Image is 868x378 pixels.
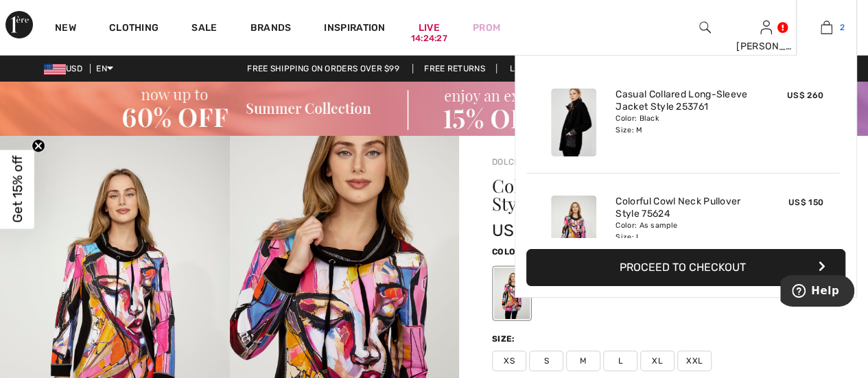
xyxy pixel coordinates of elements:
a: Prom [473,21,500,35]
span: Get 15% off [10,156,25,223]
span: S [529,351,563,371]
div: As sample [494,268,530,319]
a: Free Returns [412,64,497,73]
img: 1ère Avenue [5,11,33,38]
div: [PERSON_NAME] [736,39,796,54]
a: Dolcezza [492,157,535,167]
span: US$ 260 [787,91,823,100]
a: Live14:24:27 [419,21,440,35]
a: Casual Collared Long-Sleeve Jacket Style 253761 [615,88,751,113]
button: Close teaser [32,139,45,152]
span: Color: [492,247,524,257]
img: Casual Collared Long-Sleeve Jacket Style 253761 [551,88,596,156]
a: New [55,22,76,36]
span: L [603,351,637,371]
span: 2 [839,21,844,34]
img: search the website [699,19,711,36]
a: Free shipping on orders over $99 [236,64,410,73]
img: US Dollar [44,64,66,75]
a: Sale [191,22,217,36]
h1: Colorful Cowl Neck Pullover Style 75624 [492,177,778,213]
span: XL [640,351,675,371]
div: Size: [492,333,518,345]
div: 14:24:27 [411,32,447,45]
div: Color: As sample Size: L [615,220,751,242]
span: Inspiration [324,22,385,36]
div: Color: Black Size: M [615,113,751,135]
span: USD [44,64,88,73]
a: Clothing [109,22,159,36]
img: Colorful Cowl Neck Pullover Style 75624 [551,196,596,263]
a: 2 [797,19,856,36]
span: XXL [677,351,712,371]
span: XS [492,351,526,371]
button: Proceed to Checkout [526,249,845,286]
a: Brands [250,22,292,36]
span: EN [96,64,113,73]
span: US$ 150 [492,221,556,240]
span: US$ 150 [788,198,823,207]
a: Colorful Cowl Neck Pullover Style 75624 [615,196,751,220]
img: My Bag [821,19,832,36]
a: Lowest Price Guarantee [499,64,632,73]
img: My Info [760,19,772,36]
iframe: Opens a widget where you can find more information [780,275,854,309]
span: M [566,351,600,371]
a: Sign In [760,21,772,34]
